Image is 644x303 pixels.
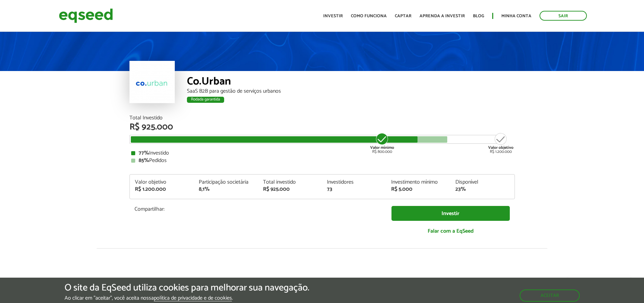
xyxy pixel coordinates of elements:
div: Valor objetivo [135,180,189,185]
a: Minha conta [501,14,531,18]
div: R$ 1.200.000 [135,187,189,192]
div: R$ 1.200.000 [488,132,514,154]
a: Falar com a EqSeed [391,224,510,238]
p: Compartilhar: [135,206,381,212]
img: EqSeed [59,7,113,25]
a: Como funciona [351,14,387,18]
div: 73 [327,187,381,192]
a: política de privacidade e de cookies [154,296,232,301]
strong: Valor mínimo [370,144,394,151]
p: Ao clicar em "aceitar", você aceita nossa . [65,295,309,301]
strong: 77% [139,148,149,158]
div: R$ 925.000 [263,187,317,192]
div: Total investido [263,180,317,185]
strong: 85% [139,156,149,165]
div: SaaS B2B para gestão de serviços urbanos [187,89,515,94]
a: Investir [391,206,510,221]
div: R$ 800.000 [369,132,395,154]
div: Investido [131,150,513,156]
a: Fale conosco [568,275,630,289]
div: Disponível [455,180,509,185]
div: Total Investido [129,115,515,121]
div: R$ 5.000 [391,187,445,192]
div: Pedidos [131,158,513,163]
a: Blog [473,14,484,18]
div: 8,1% [199,187,253,192]
div: Rodada garantida [187,97,224,103]
div: 23% [455,187,509,192]
a: Aprenda a investir [420,14,465,18]
a: Investir [323,14,343,18]
button: Aceitar [520,289,580,302]
div: Participação societária [199,180,253,185]
div: Co.Urban [187,76,515,89]
div: Investimento mínimo [391,180,445,185]
a: Captar [395,14,411,18]
a: Sair [540,11,587,21]
div: Investidores [327,180,381,185]
div: R$ 925.000 [129,123,515,132]
h5: O site da EqSeed utiliza cookies para melhorar sua navegação. [65,283,309,293]
strong: Valor objetivo [488,144,514,151]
